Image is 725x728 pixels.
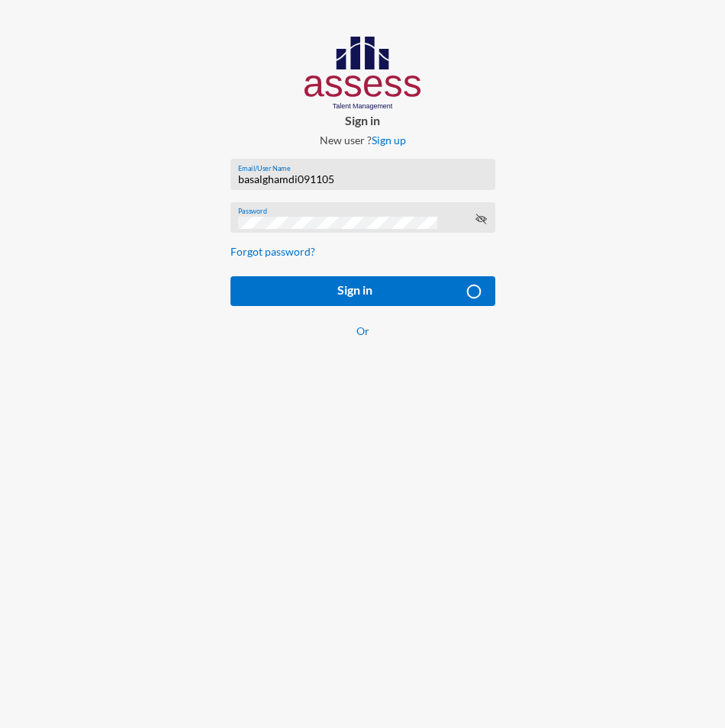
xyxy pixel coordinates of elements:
[304,37,421,110] img: AssessLogoo.svg
[230,324,495,337] p: Or
[238,173,487,185] input: Email/User Name
[230,276,495,306] button: Sign in
[372,134,406,147] a: Sign up
[230,245,315,258] a: Forgot password?
[218,113,507,127] p: Sign in
[218,134,507,147] p: New user ?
